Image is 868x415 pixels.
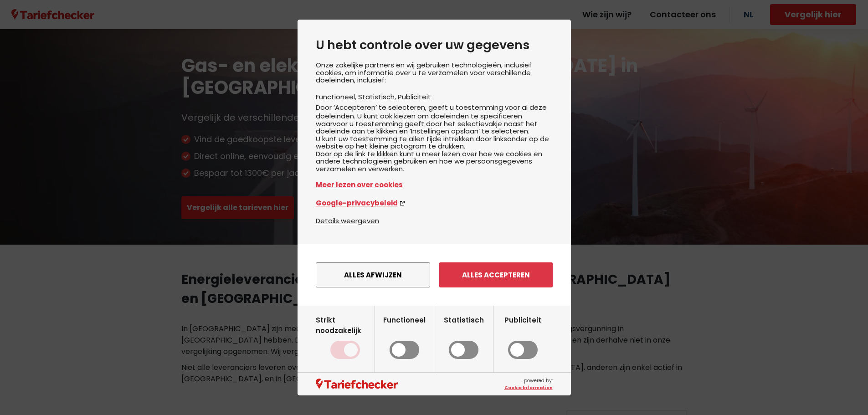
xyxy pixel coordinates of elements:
h2: U hebt controle over uw gegevens [316,38,553,52]
button: Alles afwijzen [316,262,430,287]
label: Functioneel [383,315,426,359]
li: Publiciteit [398,92,431,102]
a: Cookie Information [504,384,553,391]
a: Google-privacybeleid [316,198,553,208]
label: Publiciteit [504,315,541,359]
img: logo [316,379,398,390]
div: Onze zakelijke partners en wij gebruiken technologieën, inclusief cookies, om informatie over u t... [316,61,553,215]
button: Alles accepteren [439,262,553,287]
li: Functioneel [316,92,358,102]
label: Statistisch [444,315,484,359]
span: powered by: [504,377,553,391]
button: Details weergeven [316,215,379,226]
a: Meer lezen over cookies [316,179,553,190]
div: menu [298,244,571,306]
li: Statistisch [358,92,398,102]
label: Strikt noodzakelijk [316,315,375,359]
